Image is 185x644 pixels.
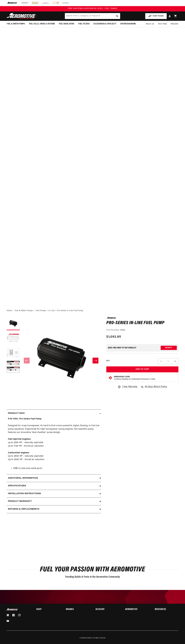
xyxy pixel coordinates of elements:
[5,21,27,27] summary: Fuel & Water Pumps
[92,21,118,27] summary: Accessories & Specialty
[144,21,156,27] a: About Us
[106,334,121,339] span: $1,093.85
[59,23,74,25] span: Fuel Regulators
[155,608,178,611] summary: Resources
[108,376,113,380] img: Emissions code
[171,23,178,25] span: Rebuilds
[8,417,100,465] p: Designed for crazy horsepower, its hard to find a more powerful, higher flowing, in-line fuel pum...
[27,21,57,27] summary: Fuel Cells, Tanks & Systems
[120,23,136,25] span: System Diagrams
[78,23,90,25] span: Fuel Filters
[8,500,32,503] h2: Product warranty
[7,23,25,25] span: Fuel & Water Pumps
[145,13,167,19] button: PUMP FINDER
[8,438,31,440] strong: Fuel injected engines:
[118,385,137,389] a: 1 Year Warranty
[7,332,20,345] button: Load image 2 in gallery view
[6,13,39,19] img: Aeromotive
[108,347,136,349] div: Does This part fit My vehicle?
[48,309,57,312] li: In-Line
[114,13,120,19] button: search button
[122,385,137,389] span: 1 Year Warranty
[114,376,155,380] button: Emissions CodeContinue Reading to Understand Emissions Codes
[125,608,149,611] summary: Aeromotive
[57,309,83,312] li: Pro-Series In-Line Fuel Pump
[68,8,117,10] span: FREE SHIPPING OVER $109.00 (EXCL. FUEL TANKS)
[146,23,154,25] span: About Us
[114,376,130,378] strong: Emissions Code
[106,360,110,362] label: QTY
[8,492,41,495] h2: Installation Instructions
[84,637,92,639] a: Aeromotive
[169,21,180,27] summary: Rebuilds
[93,637,105,639] small: All rights reserved
[158,23,167,25] span: Tech Help
[7,505,101,513] summary: Returns & replacements
[8,418,42,420] strong: P/N 11102: Pro Series Fuel Pump
[156,21,169,27] summary: Tech Help
[95,608,119,611] summary: Account
[106,328,178,332] div: Part Number:
[141,385,167,391] a: 90 Days Return Policy
[13,467,100,470] li: ORB-12 inlet and outlet ports.
[93,23,116,25] span: Accessories & Specialty
[7,317,101,404] media-gallery: Gallery Viewer
[8,484,26,488] h2: Specifications
[118,21,138,27] summary: System Diagrams
[7,482,101,490] summary: Specifications
[106,321,178,325] h1: Pro-Series In-Line Fuel Pump
[8,412,25,415] h2: Product Info
[93,358,98,363] button: Slide right
[65,13,120,19] input: Search by Part Number, Category or Keyword
[7,566,178,573] h2: Fuel Your Passion with Aeromotive
[57,21,76,27] summary: Fuel Regulators
[36,608,60,611] summary: Shop
[7,361,20,374] button: Load image 4 in gallery view
[8,477,38,480] h2: Additional information
[145,385,167,391] span: 90 Days Return Policy
[80,637,92,639] small: © 2025 .
[106,366,178,372] button: Add to Cart
[15,309,33,312] a: Fuel & Water Pumps
[8,452,29,454] strong: Carbureted engines:
[7,410,101,417] summary: Product Info
[8,508,39,511] h2: Returns & replacements
[66,608,90,611] summary: Brands
[36,309,46,312] a: Fuel Pumps
[76,21,92,27] summary: Fuel Filters
[114,378,155,380] p: Continue Reading to Understand Emissions Codes
[120,329,125,331] strong: 11102
[7,309,12,312] a: Home
[7,346,20,359] button: Load image 3 in gallery view
[7,309,178,312] nav: breadcrumbs
[29,23,55,25] span: Fuel Cells, Tanks & Systems
[65,576,120,578] span: Trending Builds & Posts in the Aeromotive Community
[7,317,20,330] button: Load image 1 in gallery view
[7,498,101,505] summary: Product warranty
[7,474,101,482] summary: Additional information
[6,608,19,611] img: Aeromotive
[7,490,101,498] summary: Installation Instructions
[24,358,30,363] button: Slide left
[161,346,177,350] button: Verify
